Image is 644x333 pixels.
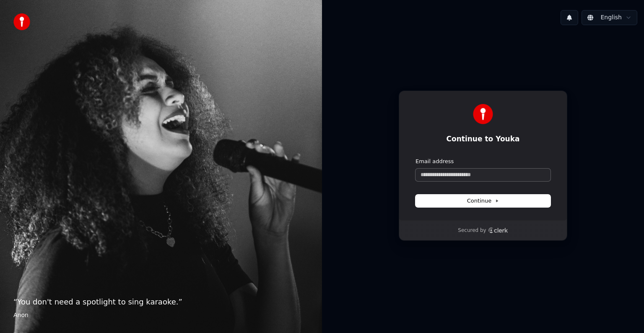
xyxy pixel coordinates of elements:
span: Continue [467,197,499,205]
img: Youka [473,104,493,124]
h1: Continue to Youka [415,134,551,144]
label: Email address [415,158,454,165]
footer: Anon [13,311,309,320]
p: “ You don't need a spotlight to sing karaoke. ” [13,296,309,308]
a: Clerk logo [488,227,508,233]
button: Continue [415,195,551,207]
p: Secured by [458,227,486,234]
img: youka [13,13,30,30]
